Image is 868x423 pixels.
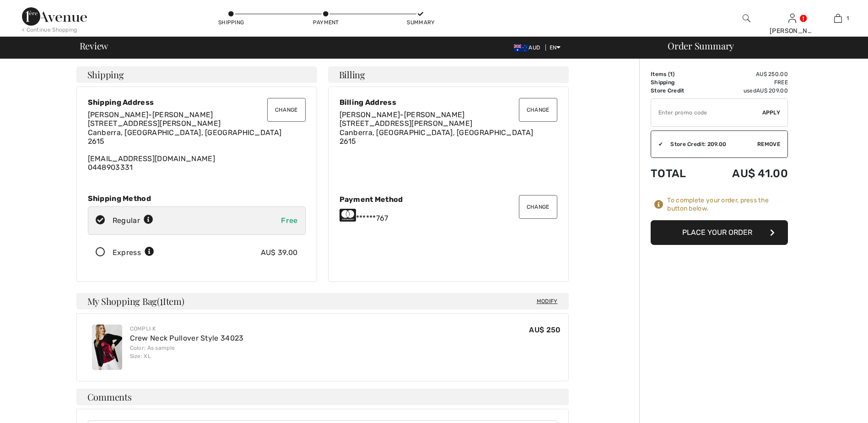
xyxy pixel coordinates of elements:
div: Order Summary [657,41,863,50]
span: Review [80,41,108,50]
div: [EMAIL_ADDRESS][DOMAIN_NAME] 0448903331 [88,110,306,172]
img: search the website [743,13,750,24]
span: AU$ 209.00 [756,87,788,94]
img: 1ère Avenue [22,7,87,26]
div: < Continue Shopping [22,26,77,34]
td: Shipping [651,78,704,87]
button: Change [267,98,306,122]
div: Billing Address [340,98,557,107]
a: Sign In [788,14,796,22]
span: 1 [160,294,163,306]
div: To complete your order, press the button below. [667,196,788,213]
div: AU$ 39.00 [261,247,298,258]
span: ( Item) [157,295,184,307]
div: Compli K [130,325,244,333]
div: Payment [312,18,340,27]
div: [PERSON_NAME] [770,26,814,36]
div: ✔ [651,140,663,148]
span: Apply [762,108,781,117]
h4: Comments [76,389,569,405]
td: used [704,87,788,95]
img: Crew Neck Pullover Style 34023 [92,325,122,370]
span: [STREET_ADDRESS][PERSON_NAME] Canberra, [GEOGRAPHIC_DATA], [GEOGRAPHIC_DATA] 2615 [88,119,282,145]
span: AU$ 250 [529,325,561,334]
div: Payment Method [340,195,557,204]
td: Items ( ) [651,70,704,78]
button: Place Your Order [651,220,788,245]
td: Total [651,158,704,189]
span: Remove [757,140,780,148]
div: Color: As sample Size: XL [130,344,244,360]
td: Store Credit [651,87,704,95]
div: Shipping [217,18,245,27]
span: Shipping [87,70,124,79]
img: Australian Dollar [514,44,528,52]
button: Change [519,195,557,219]
input: Promo code [651,99,762,126]
span: EN [550,44,561,51]
span: Billing [339,70,365,79]
button: Change [519,98,557,122]
span: [STREET_ADDRESS][PERSON_NAME] Canberra, [GEOGRAPHIC_DATA], [GEOGRAPHIC_DATA] 2615 [340,119,534,145]
div: Shipping Method [88,194,306,203]
div: Regular [113,215,153,226]
div: Store Credit: 209.00 [663,140,757,148]
h4: My Shopping Bag [76,293,569,309]
img: My Bag [834,13,842,24]
span: AUD [514,44,544,51]
span: 1 [670,71,673,77]
div: Shipping Address [88,98,306,107]
span: Free [281,216,297,225]
td: Free [704,78,788,87]
a: Crew Neck Pullover Style 34023 [130,334,244,342]
td: AU$ 41.00 [704,158,788,189]
a: 1 [815,13,860,24]
img: My Info [788,13,796,24]
span: Modify [537,297,558,306]
div: Summary [407,18,434,27]
span: 1 [846,14,849,22]
span: [PERSON_NAME]-[PERSON_NAME] [88,110,213,119]
div: Express [113,247,154,258]
span: [PERSON_NAME]-[PERSON_NAME] [340,110,465,119]
td: AU$ 250.00 [704,70,788,78]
